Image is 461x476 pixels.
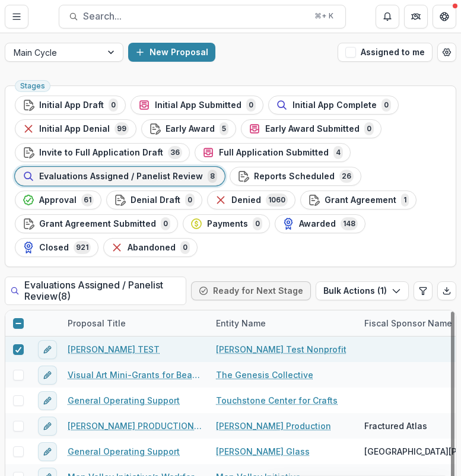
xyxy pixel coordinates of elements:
span: Invite to Full Application Draft [39,148,163,158]
a: [PERSON_NAME] Production [216,420,331,432]
button: Payments0 [183,214,270,233]
div: Entity Name [209,310,357,336]
button: edit [38,340,57,359]
span: 0 [161,217,170,230]
span: Evaluations Assigned / Panelist Review [39,172,203,182]
span: Early Award Submitted [265,124,360,134]
span: 0 [364,122,374,135]
span: 1060 [266,193,288,207]
button: Initial App Denial99 [15,119,136,138]
a: [PERSON_NAME] PRODUCTION - [PERSON_NAME]'s R&J Project [68,420,202,432]
button: Early Award Submitted0 [241,119,381,138]
span: Grant Agreement [325,195,396,205]
span: 1 [401,193,409,207]
a: General Operating Support [68,394,180,407]
button: Grant Agreement1 [300,191,417,210]
a: [PERSON_NAME] Test Nonprofit [216,343,346,356]
span: Approval [39,195,77,205]
span: 148 [341,217,358,230]
span: Initial App Complete [293,100,377,110]
button: Denial Draft0 [106,191,202,210]
button: edit [38,442,57,461]
button: Invite to Full Application Draft36 [15,143,190,162]
span: Stages [20,82,45,90]
button: Initial App Submitted0 [131,96,263,115]
span: 0 [246,99,256,112]
span: Fractured Atlas [364,420,427,432]
button: Assigned to me [338,43,433,62]
span: 921 [74,241,91,254]
button: Initial App Draft0 [15,96,126,115]
button: Grant Agreement Submitted0 [15,214,178,233]
span: Initial App Draft [39,100,104,110]
span: 26 [339,170,354,183]
button: New Proposal [128,43,215,62]
span: Awarded [299,219,336,229]
span: Reports Scheduled [254,172,335,182]
span: 0 [180,241,190,254]
button: Closed921 [15,238,98,257]
button: Bulk Actions (1) [316,281,409,300]
div: Entity Name [209,317,273,329]
span: Closed [39,243,69,253]
button: Partners [404,5,428,28]
a: Visual Art Mini-Grants for Beaver County Artists [68,369,202,381]
span: Full Application Submitted [219,148,329,158]
button: Open table manager [437,43,456,62]
h2: Evaluations Assigned / Panelist Review ( 8 ) [5,277,186,305]
span: Abandoned [128,243,176,253]
button: Awarded148 [275,214,365,233]
span: 0 [253,217,262,230]
span: 0 [381,99,391,112]
span: Denial Draft [131,195,180,205]
span: 0 [185,193,195,207]
button: Notifications [376,5,399,28]
span: 0 [109,99,118,112]
button: Full Application Submitted4 [195,143,351,162]
span: 99 [115,122,129,135]
button: Export table data [437,281,456,300]
button: Denied1060 [207,191,295,210]
button: Approval61 [15,191,101,210]
span: Search... [83,11,307,22]
button: Reports Scheduled26 [230,167,361,186]
div: Proposal Title [61,310,209,336]
button: edit [38,417,57,436]
span: Initial App Denial [39,124,110,134]
span: Denied [231,195,261,205]
div: ⌘ + K [312,9,336,23]
div: Proposal Title [61,317,133,329]
span: Initial App Submitted [155,100,241,110]
span: 36 [168,146,182,159]
span: 5 [220,122,228,135]
button: Abandoned0 [103,238,198,257]
a: [PERSON_NAME] TEST [68,343,160,356]
span: 4 [333,146,343,159]
button: Get Help [433,5,456,28]
button: Ready for Next Stage [191,281,311,300]
a: [PERSON_NAME] Glass [216,445,310,458]
button: edit [38,366,57,385]
span: Payments [207,219,248,229]
button: Search... [59,5,346,28]
button: Edit table settings [414,281,433,300]
button: Initial App Complete0 [268,96,399,115]
a: Touchstone Center for Crafts [216,394,338,407]
div: Fiscal Sponsor Name [357,317,459,329]
a: The Genesis Collective [216,369,313,381]
button: Evaluations Assigned / Panelist Review8 [15,167,225,186]
button: Early Award5 [141,119,236,138]
span: Early Award [166,124,215,134]
a: General Operating Support [68,445,180,458]
span: 8 [208,170,217,183]
button: edit [38,391,57,410]
span: Grant Agreement Submitted [39,219,156,229]
button: Toggle Menu [5,5,28,28]
span: 61 [81,193,94,207]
